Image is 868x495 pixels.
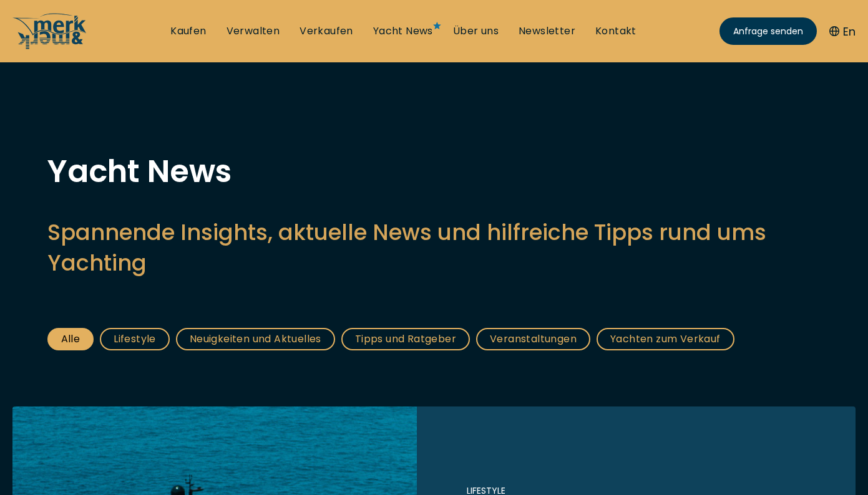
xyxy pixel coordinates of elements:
a: Newsletter [519,24,575,38]
a: Veranstaltungen [476,328,590,350]
a: Kontakt [595,24,636,38]
button: En [829,23,856,40]
a: Kaufen [170,24,206,38]
a: Verkaufen [300,24,353,38]
h1: Yacht News [47,156,821,187]
a: Tipps und Ratgeber [341,328,470,350]
a: Neuigkeiten und Aktuelles [176,328,335,350]
a: Anfrage senden [719,17,817,45]
a: Yacht News [373,24,433,38]
a: Über uns [453,24,499,38]
a: Yachten zum Verkauf [597,328,734,350]
a: Verwalten [227,24,280,38]
a: Alle [47,328,94,350]
h2: Spannende Insights, aktuelle News und hilfreiche Tipps rund ums Yachting [47,217,821,278]
span: Anfrage senden [733,25,803,38]
a: Lifestyle [100,328,170,350]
